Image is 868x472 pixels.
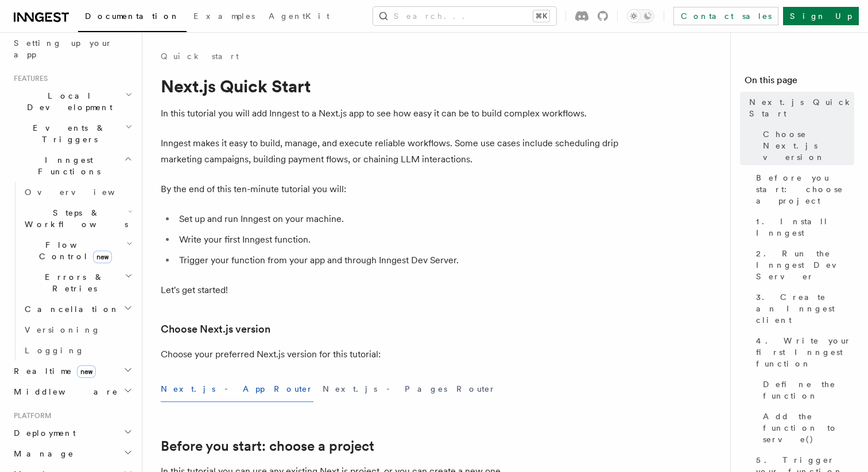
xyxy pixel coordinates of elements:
[85,11,180,21] span: Documentation
[161,50,239,62] a: Quick start
[161,438,374,454] a: Before you start: choose a project
[756,248,854,282] span: 2. Run the Inngest Dev Server
[161,76,620,96] h1: Next.js Quick Start
[193,11,255,21] span: Examples
[756,335,854,369] span: 4. Write your first Inngest function
[25,188,143,197] span: Overview
[20,319,135,340] a: Versioning
[9,85,135,118] button: Local Development
[161,376,313,402] button: Next.js - App Router
[161,135,620,167] p: Inngest makes it easy to build, manage, and execute reliable workflows. Some use cases include sc...
[9,386,118,397] span: Middleware
[745,73,854,92] h4: On this page
[20,202,135,235] button: Steps & Workflows
[745,92,854,124] a: Next.js Quick Start
[9,365,96,377] span: Realtime
[323,376,496,402] button: Next.js - Pages Router
[9,443,135,464] button: Manage
[783,7,859,25] a: Sign Up
[20,271,125,294] span: Errors & Retries
[763,379,854,401] span: Define the function
[262,3,336,31] a: AgentKit
[77,365,96,378] span: new
[9,182,135,361] div: Inngest Functions
[161,282,620,298] p: Let's get started!
[187,3,262,31] a: Examples
[756,172,854,206] span: Before you start: choose a project
[20,182,135,202] a: Overview
[533,10,549,22] kbd: ⌘K
[20,235,135,267] button: Flow Controlnew
[9,427,76,439] span: Deployment
[673,7,778,25] a: Contact sales
[756,291,854,326] span: 3. Create an Inngest client
[161,106,620,122] p: In this tutorial you will add Inngest to a Next.js app to see how easy it can be to build complex...
[9,381,135,402] button: Middleware
[20,207,128,230] span: Steps & Workflows
[751,211,854,243] a: 1. Install Inngest
[161,321,270,337] a: Choose Next.js version
[751,330,854,374] a: 4. Write your first Inngest function
[9,423,135,443] button: Deployment
[758,124,854,167] a: Choose Next.js version
[751,167,854,211] a: Before you start: choose a project
[9,361,135,381] button: Realtimenew
[9,90,125,113] span: Local Development
[763,128,854,163] span: Choose Next.js version
[176,211,620,227] li: Set up and run Inngest on your machine.
[749,96,854,119] span: Next.js Quick Start
[9,118,135,150] button: Events & Triggers
[161,346,620,362] p: Choose your preferred Next.js version for this tutorial:
[25,346,84,355] span: Logging
[93,251,112,263] span: new
[14,38,113,59] span: Setting up your app
[9,74,48,83] span: Features
[9,411,52,420] span: Platform
[758,374,854,406] a: Define the function
[9,150,135,182] button: Inngest Functions
[78,3,187,32] a: Documentation
[9,33,135,65] a: Setting up your app
[763,411,854,445] span: Add the function to serve()
[176,252,620,268] li: Trigger your function from your app and through Inngest Dev Server.
[176,232,620,248] li: Write your first Inngest function.
[751,243,854,287] a: 2. Run the Inngest Dev Server
[9,154,124,177] span: Inngest Functions
[20,239,126,262] span: Flow Control
[9,448,74,459] span: Manage
[373,7,556,25] button: Search...⌘K
[20,299,135,319] button: Cancellation
[758,406,854,450] a: Add the function to serve()
[20,340,135,361] a: Logging
[269,11,330,21] span: AgentKit
[9,122,125,145] span: Events & Triggers
[20,303,119,315] span: Cancellation
[751,287,854,330] a: 3. Create an Inngest client
[25,325,100,334] span: Versioning
[627,9,654,23] button: Toggle dark mode
[161,181,620,197] p: By the end of this ten-minute tutorial you will:
[756,216,854,239] span: 1. Install Inngest
[20,267,135,299] button: Errors & Retries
